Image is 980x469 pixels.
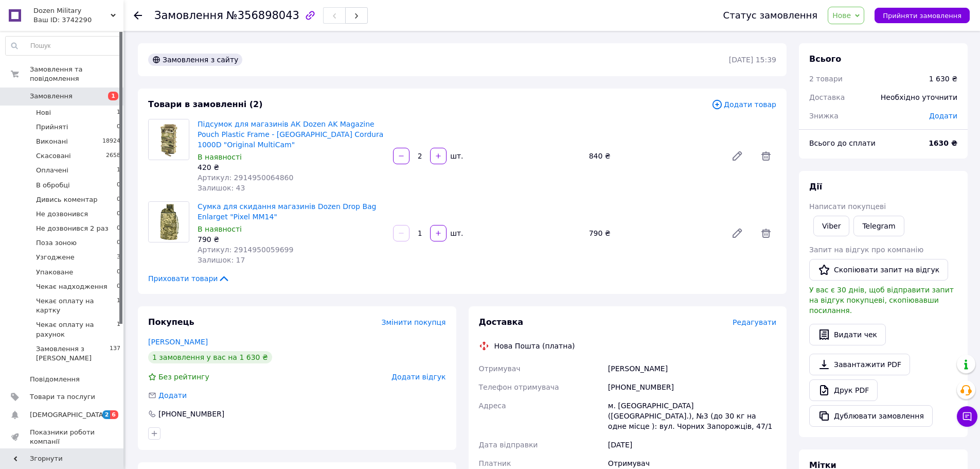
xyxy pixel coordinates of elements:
span: Додати [158,391,187,399]
div: 1 630 ₴ [929,74,957,84]
span: Видалити [756,223,776,244]
span: Отримувач [479,364,521,373]
div: [PHONE_NUMBER] [606,378,778,396]
span: Замовлення [30,92,73,101]
span: Чекає надходження [36,282,108,291]
button: Прийняти замовлення [875,8,970,23]
span: Показники роботи компанії [30,428,95,446]
span: Дії [809,182,822,192]
span: 0 [117,181,120,190]
span: 1 [117,108,120,117]
span: 1 [117,166,120,175]
span: Платник [479,459,511,467]
span: 0 [117,123,120,132]
span: Прийняті [36,123,68,132]
span: Замовлення та повідомлення [30,65,123,83]
button: Чат з покупцем [957,406,977,427]
span: В обробці [36,181,70,190]
span: 1 [117,297,120,315]
div: 840 ₴ [585,149,723,163]
a: Друк PDF [809,379,878,401]
span: 0 [117,224,120,233]
span: Дата відправки [479,441,538,449]
span: Замовлення [154,9,223,22]
span: Узгоджене [36,253,75,262]
div: 1 замовлення у вас на 1 630 ₴ [148,351,272,363]
div: Нова Пошта (платна) [492,341,578,351]
span: [DEMOGRAPHIC_DATA] [30,410,106,420]
span: 0 [117,268,120,277]
span: Залишок: 43 [198,184,245,192]
span: Залишок: 17 [198,256,245,264]
span: Редагувати [733,318,776,326]
span: Доставка [479,317,524,327]
span: Виконані [36,137,68,146]
a: Viber [813,216,849,236]
a: Підсумок для магазинів АК Dozen AK Magazine Pouch Plastic Frame - [GEOGRAPHIC_DATA] Cordura 1000D... [198,120,383,149]
span: Оплачені [36,166,68,175]
a: Сумка для скидання магазинів Dozen Drop Bag Enlarget "Pixel MM14" [198,202,377,221]
span: Адреса [479,402,506,410]
span: Товари та послуги [30,392,95,402]
div: [PERSON_NAME] [606,359,778,378]
span: 2 товари [809,75,843,83]
span: Покупець [148,317,194,327]
button: Видати чек [809,324,886,345]
span: Артикул: 2914950064860 [198,173,293,182]
span: Змінити покупця [382,318,446,326]
span: Всього до сплати [809,139,876,147]
a: [PERSON_NAME] [148,338,208,346]
div: 420 ₴ [198,162,385,172]
time: [DATE] 15:39 [729,56,776,64]
span: 3 [117,253,120,262]
span: В наявності [198,153,242,161]
b: 1630 ₴ [929,139,957,147]
span: Приховати товари [148,273,230,284]
span: 1 [117,320,120,339]
a: Редагувати [727,146,747,166]
img: Сумка для скидання магазинів Dozen Drop Bag Enlarget "Pixel MM14" [149,202,189,242]
span: Не дозвонився 2 раз [36,224,109,233]
span: Додати [929,112,957,120]
button: Скопіювати запит на відгук [809,259,948,281]
button: Дублювати замовлення [809,405,933,427]
div: Статус замовлення [723,10,818,21]
span: Чекає оплату на картку [36,297,117,315]
span: Артикул: 2914950059699 [198,246,293,254]
span: 1 [108,92,118,100]
span: 6 [110,410,118,419]
a: Редагувати [727,223,747,244]
span: Дивись коментар [36,195,98,204]
div: Повернутися назад [134,10,142,21]
div: [DATE] [606,436,778,454]
span: 2658 [106,151,120,161]
span: Телефон отримувача [479,383,559,391]
span: В наявності [198,225,242,233]
span: Додати товар [711,99,776,110]
span: Нові [36,108,51,117]
div: Замовлення з сайту [148,54,242,66]
span: Без рейтингу [158,373,209,381]
a: Завантажити PDF [809,354,910,375]
input: Пошук [6,37,121,55]
div: м. [GEOGRAPHIC_DATA] ([GEOGRAPHIC_DATA].), №3 (до 30 кг на одне місце ): вул. Чорних Запорожців, ... [606,396,778,436]
span: Всього [809,54,841,64]
span: Знижка [809,112,839,120]
span: У вас є 30 днів, щоб відправити запит на відгук покупцеві, скопіювавши посилання. [809,286,954,315]
div: шт. [448,228,464,238]
div: Ваш ID: 3742290 [33,15,123,25]
span: 0 [117,210,120,219]
div: Необхідно уточнити [875,86,964,109]
span: Упаковане [36,268,73,277]
span: Dozen Military [33,6,111,15]
span: Видалити [756,146,776,166]
div: шт. [448,151,464,161]
span: №356898043 [226,9,299,22]
span: 0 [117,282,120,291]
span: 0 [117,195,120,204]
div: 790 ₴ [585,226,723,240]
span: Нове [832,11,851,20]
span: Доставка [809,93,845,101]
span: Запит на відгук про компанію [809,246,923,254]
span: Поза зоною [36,238,77,248]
